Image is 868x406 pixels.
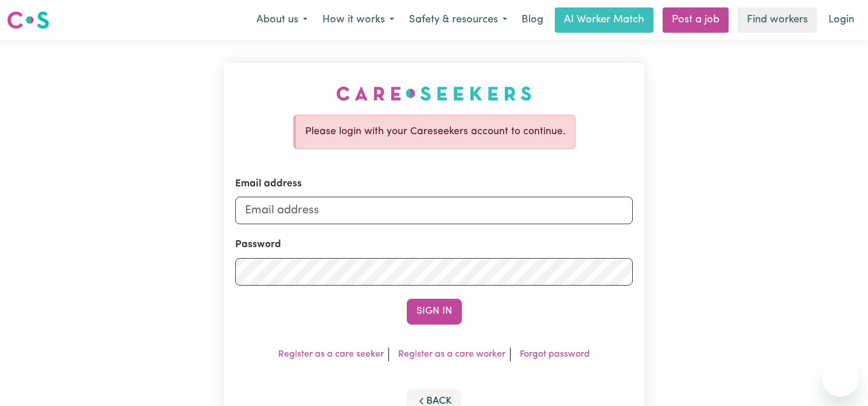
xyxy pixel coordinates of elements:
p: Please login with your Careseekers account to continue. [305,124,566,139]
iframe: Button to launch messaging window [822,360,859,397]
label: Email address [235,177,302,192]
button: About us [249,8,315,32]
a: Login [822,7,861,33]
a: Register as a care worker [398,350,505,359]
a: Register as a care seeker [278,350,384,359]
a: Find workers [738,7,817,33]
button: How it works [315,8,402,32]
button: Sign In [407,299,462,324]
a: AI Worker Match [555,7,653,33]
a: Post a job [663,7,729,33]
input: Email address [235,197,633,224]
button: Safety & resources [402,8,515,32]
img: Careseekers logo [7,10,49,30]
a: Careseekers logo [7,7,49,33]
label: Password [235,238,281,253]
a: Blog [515,7,550,33]
a: Forgot password [520,350,590,359]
